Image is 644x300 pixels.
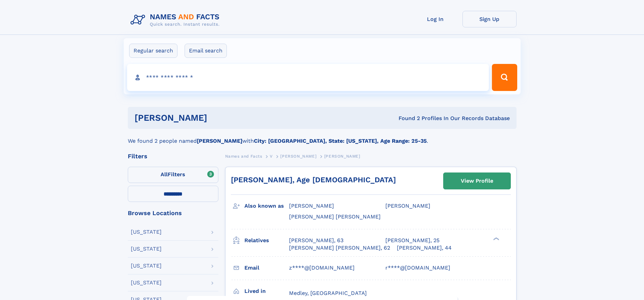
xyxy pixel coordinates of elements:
[185,44,227,58] label: Email search
[289,244,390,252] a: [PERSON_NAME] [PERSON_NAME], 62
[131,263,162,269] div: [US_STATE]
[225,152,262,160] a: Names and Facts
[385,203,430,209] span: [PERSON_NAME]
[128,129,517,145] div: We found 2 people named with .
[244,285,289,297] h3: Lived in
[127,64,489,91] input: search input
[303,115,510,122] div: Found 2 Profiles In Our Records Database
[444,173,510,189] a: View Profile
[289,203,334,209] span: [PERSON_NAME]
[244,262,289,274] h3: Email
[408,11,462,27] a: Log In
[462,11,517,27] a: Sign Up
[280,154,316,159] span: [PERSON_NAME]
[128,11,225,29] img: Logo Names and Facts
[289,213,381,220] span: [PERSON_NAME] [PERSON_NAME]
[128,210,218,216] div: Browse Locations
[129,44,177,58] label: Regular search
[397,244,452,252] a: [PERSON_NAME], 44
[385,237,439,244] a: [PERSON_NAME], 25
[131,280,162,285] div: [US_STATE]
[492,64,517,91] button: Search Button
[244,235,289,246] h3: Relatives
[270,152,273,160] a: V
[289,290,367,296] span: Medley, [GEOGRAPHIC_DATA]
[131,229,162,235] div: [US_STATE]
[128,167,218,183] label: Filters
[280,152,316,160] a: [PERSON_NAME]
[231,176,396,184] a: [PERSON_NAME], Age [DEMOGRAPHIC_DATA]
[128,153,218,159] div: Filters
[135,114,303,122] h1: [PERSON_NAME]
[270,154,273,159] span: V
[197,138,242,144] b: [PERSON_NAME]
[254,138,427,144] b: City: [GEOGRAPHIC_DATA], State: [US_STATE], Age Range: 25-35
[461,173,493,189] div: View Profile
[324,154,360,159] span: [PERSON_NAME]
[131,246,162,252] div: [US_STATE]
[289,237,343,244] a: [PERSON_NAME], 63
[161,171,168,178] span: All
[244,200,289,212] h3: Also known as
[492,236,500,241] div: ❯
